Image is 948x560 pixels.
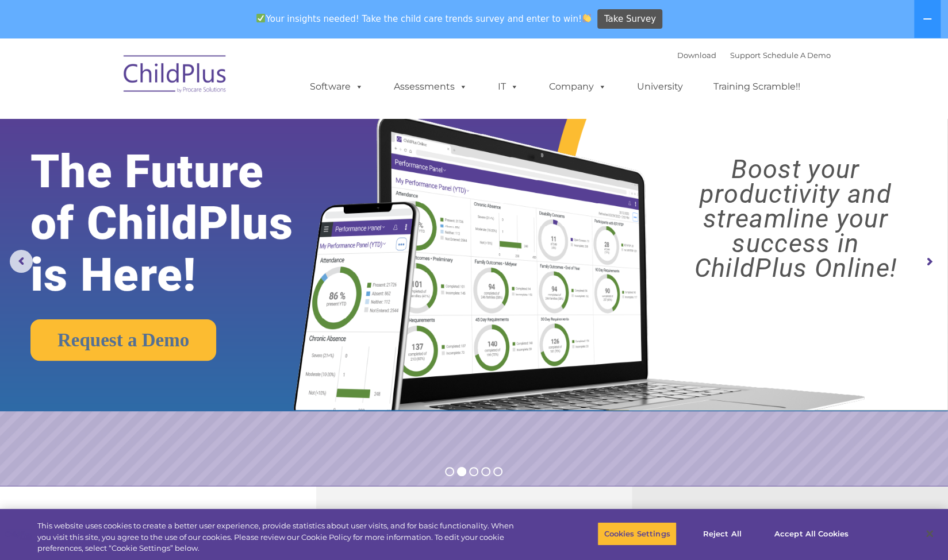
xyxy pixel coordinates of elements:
[30,319,216,361] a: Request a Demo
[768,522,855,546] button: Accept All Cookies
[917,521,942,546] button: Close
[686,522,758,546] button: Reject All
[702,75,812,98] a: Training Scramble!!
[763,51,831,60] a: Schedule A Demo
[37,520,521,554] div: This website uses cookies to create a better user experience, provide statistics about user visit...
[256,14,265,22] img: ✅
[160,123,209,132] span: Phone number
[252,7,596,30] span: Your insights needed! Take the child care trends survey and enter to win!
[604,9,656,29] span: Take Survey
[582,14,591,22] img: 👏
[625,75,694,98] a: University
[677,51,831,60] font: |
[597,522,676,546] button: Cookies Settings
[160,76,195,84] span: Last name
[298,75,375,98] a: Software
[655,157,936,280] rs-layer: Boost your productivity and streamline your success in ChildPlus Online!
[118,47,233,105] img: ChildPlus by Procare Solutions
[677,51,716,60] a: Download
[486,75,530,98] a: IT
[382,75,479,98] a: Assessments
[30,146,333,301] rs-layer: The Future of ChildPlus is Here!
[538,75,618,98] a: Company
[730,51,761,60] a: Support
[597,9,662,29] a: Take Survey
